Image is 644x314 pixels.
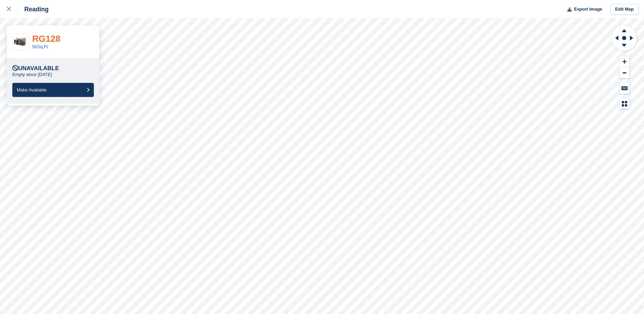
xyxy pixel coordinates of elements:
a: RG128 [32,34,60,44]
button: Map Legend [619,98,630,109]
button: Make Available [12,83,94,97]
div: Reading [18,5,49,13]
span: Make Available [17,87,47,92]
div: Unavailable [12,65,59,72]
img: 56sqft.jpg [13,36,28,48]
button: Zoom Out [619,67,630,79]
a: Edit Map [610,4,639,15]
button: Zoom In [619,56,630,67]
button: Export Image [563,4,602,15]
span: Export Image [574,6,602,13]
a: 56Sq.Ft [32,44,48,49]
button: Keyboard Shortcuts [619,83,630,94]
p: Empty since [DATE] [12,72,52,77]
